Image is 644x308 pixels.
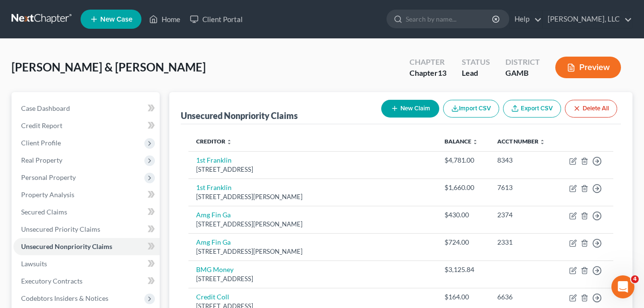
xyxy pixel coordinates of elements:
[21,242,112,250] span: Unsecured Nonpriority Claims
[503,100,561,118] a: Export CSV
[196,138,232,145] a: Creditor unfold_more
[196,247,429,256] div: [STREET_ADDRESS][PERSON_NAME]
[445,265,482,274] div: $3,125.84
[462,68,490,79] div: Lead
[13,272,160,290] a: Executory Contracts
[196,265,234,273] a: BMG Money
[196,293,229,301] a: Credit Coll
[497,292,550,302] div: 6636
[100,16,132,23] span: New Case
[438,68,446,77] span: 13
[196,211,231,219] a: Amg Fin Ga
[539,139,545,145] i: unfold_more
[21,190,74,199] span: Property Analysis
[13,255,160,272] a: Lawsuits
[497,155,550,165] div: 8343
[21,208,67,216] span: Secured Claims
[565,100,617,118] button: Delete All
[13,186,160,203] a: Property Analysis
[445,155,482,165] div: $4,781.00
[381,100,439,118] button: New Claim
[445,292,482,302] div: $164.00
[181,110,298,121] div: Unsecured Nonpriority Claims
[21,277,82,285] span: Executory Contracts
[21,104,70,112] span: Case Dashboard
[12,60,206,74] span: [PERSON_NAME] & [PERSON_NAME]
[445,210,482,220] div: $430.00
[13,221,160,238] a: Unsecured Priority Claims
[631,275,639,283] span: 4
[445,237,482,247] div: $724.00
[505,68,540,79] div: GAMB
[497,183,550,192] div: 7613
[196,274,429,284] div: [STREET_ADDRESS]
[555,57,621,78] button: Preview
[21,139,61,147] span: Client Profile
[13,203,160,221] a: Secured Claims
[406,10,493,28] input: Search by name...
[21,260,47,268] span: Lawsuits
[443,100,499,118] button: Import CSV
[497,138,545,145] a: Acct Number unfold_more
[196,220,429,229] div: [STREET_ADDRESS][PERSON_NAME]
[410,57,446,68] div: Chapter
[13,117,160,134] a: Credit Report
[21,121,62,130] span: Credit Report
[21,225,100,233] span: Unsecured Priority Claims
[226,139,232,145] i: unfold_more
[410,68,446,79] div: Chapter
[472,139,478,145] i: unfold_more
[196,156,232,164] a: 1st Franklin
[196,165,429,174] div: [STREET_ADDRESS]
[21,294,108,302] span: Codebtors Insiders & Notices
[196,192,429,201] div: [STREET_ADDRESS][PERSON_NAME]
[510,11,542,28] a: Help
[505,57,540,68] div: District
[462,57,490,68] div: Status
[445,183,482,192] div: $1,660.00
[196,183,232,191] a: 1st Franklin
[13,100,160,117] a: Case Dashboard
[144,11,185,28] a: Home
[21,173,76,181] span: Personal Property
[196,238,231,246] a: Amg Fin Ga
[497,237,550,247] div: 2331
[13,238,160,255] a: Unsecured Nonpriority Claims
[543,11,632,28] a: [PERSON_NAME], LLC
[185,11,247,28] a: Client Portal
[611,275,634,298] iframe: Intercom live chat
[21,156,62,164] span: Real Property
[445,138,478,145] a: Balance unfold_more
[497,210,550,220] div: 2374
